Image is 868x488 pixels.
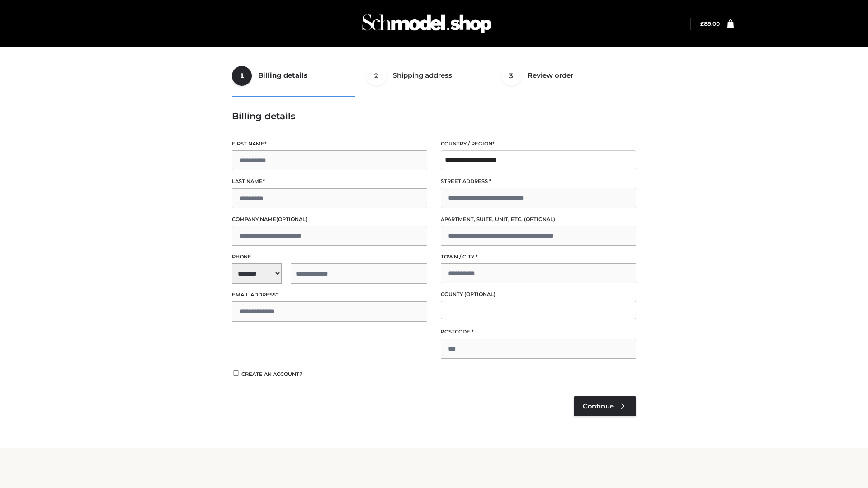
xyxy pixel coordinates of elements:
[232,111,636,122] h3: Billing details
[441,328,636,336] label: Postcode
[583,402,614,410] span: Continue
[441,140,636,148] label: Country / Region
[464,291,495,297] span: (optional)
[359,6,495,42] img: Schmodel Admin 964
[700,20,720,27] bdi: 89.00
[441,253,636,261] label: Town / City
[232,140,427,148] label: First name
[232,253,427,261] label: Phone
[441,215,636,224] label: Apartment, suite, unit, etc.
[700,20,720,27] a: £89.00
[276,216,307,222] span: (optional)
[441,177,636,186] label: Street address
[441,290,636,299] label: County
[574,396,636,416] a: Continue
[241,371,302,377] span: Create an account?
[232,215,427,224] label: Company name
[524,216,555,222] span: (optional)
[232,177,427,186] label: Last name
[700,20,704,27] span: £
[232,291,427,299] label: Email address
[232,370,240,376] input: Create an account?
